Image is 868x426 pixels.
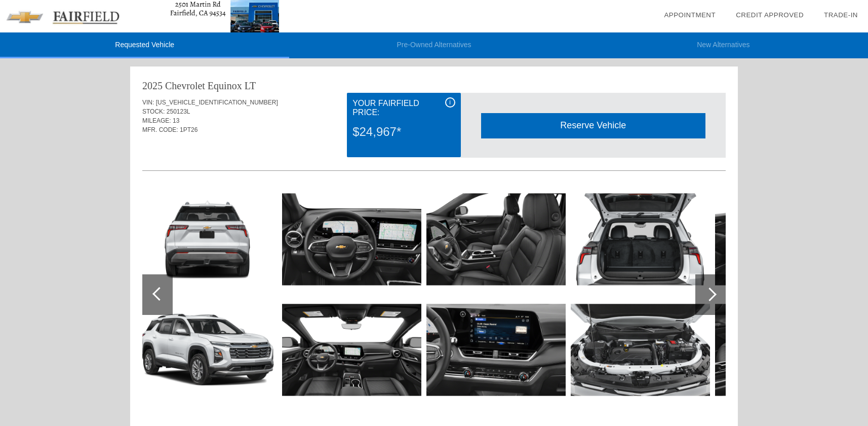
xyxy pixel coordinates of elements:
li: New Alternatives [579,32,868,58]
div: $24,967* [352,119,455,145]
span: MFR. CODE: [142,126,178,133]
a: Credit Approved [736,11,804,19]
img: 2025chs151951582_1280_25.png [571,298,710,402]
span: VIN: [142,99,154,106]
span: STOCK: [142,108,165,115]
img: 2025chs151951581_1280_24.png [571,187,710,292]
div: Reserve Vehicle [481,113,705,138]
img: 2025chs151951579_1280_13.png [426,187,566,292]
img: 2025chs151951573_1280_06.png [138,187,277,292]
a: Appointment [664,11,716,19]
div: Your Fairfield Price: [352,97,455,119]
a: Trade-In [824,11,858,19]
img: 2025chs151951574_1280_07.png [138,298,277,402]
img: 2025chs151951583_1280_28.png [715,187,854,292]
img: 2025chs151951578_1280_12.png [282,298,421,402]
span: 250123L [167,108,190,115]
li: Pre-Owned Alternatives [289,32,578,58]
span: i [449,99,451,106]
div: 2025 Chevrolet Equinox [142,79,242,93]
span: 1PT26 [180,126,198,133]
img: 2025chs151951580_1280_18.png [426,298,566,402]
div: LT [245,79,256,93]
img: 2025chs151951584_1280_43.png [715,298,854,402]
div: Quoted on [DATE] 3:10:41 PM [142,140,726,157]
img: 2025chs151951577_1280_11.png [282,187,421,292]
span: [US_VEHICLE_IDENTIFICATION_NUMBER] [156,99,278,106]
span: MILEAGE: [142,117,171,124]
span: 13 [173,117,179,124]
